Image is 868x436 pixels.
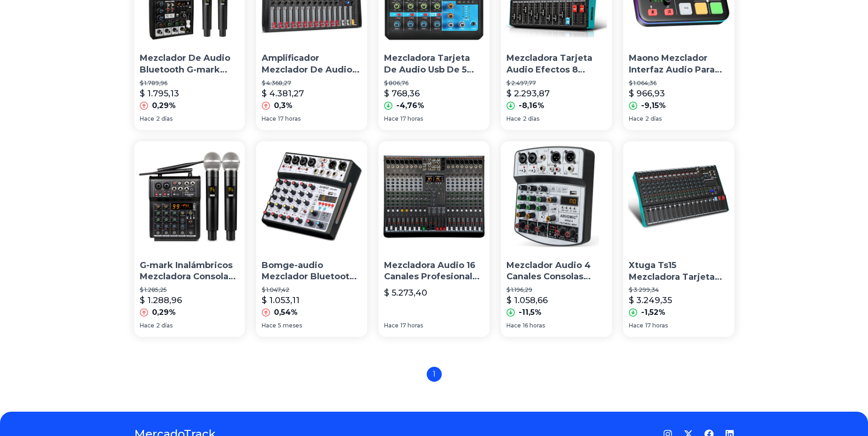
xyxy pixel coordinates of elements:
p: $ 5.273,40 [384,286,427,299]
span: 2 días [523,115,539,123]
img: Mezclador Audio 4 Canales Consolas Sonido Mixer Usb Bluetoot [501,141,612,252]
p: 0,29% [152,307,176,318]
span: Hace [384,322,399,329]
span: Hace [629,115,643,123]
p: 0,29% [152,100,176,111]
p: $ 1.064,36 [629,80,729,87]
p: $ 966,93 [629,87,665,100]
p: $ 1.795,13 [140,87,179,100]
span: Hace [629,322,643,329]
span: Hace [506,322,521,329]
p: G-mark Inalámbricos Mezcladora Consola De Audio 4 Canales [140,260,240,283]
p: -4,76% [396,100,424,111]
span: 17 horas [645,322,668,329]
p: $ 1.288,96 [140,294,182,307]
span: 17 horas [278,115,301,123]
span: Hace [262,115,276,123]
p: Maono Mezclador Interfaz Audio Para Gamer Stream, G1 Neo [629,52,729,76]
p: $ 2.293,87 [506,87,550,100]
p: -1,52% [641,307,665,318]
p: $ 806,76 [384,80,484,87]
p: $ 1.053,11 [262,294,300,307]
span: 2 días [156,115,173,123]
p: $ 3.249,35 [629,294,672,307]
p: Mezclador Audio 4 Canales Consolas Sonido Mixer Usb Bluetoot [506,260,606,283]
p: $ 1.196,29 [506,286,606,294]
span: 5 meses [278,322,302,329]
p: Mezcladora Audio 16 Canales Profesional Con 199 Efectos Dsp [384,260,484,283]
a: G-mark Inalámbricos Mezcladora Consola De Audio 4 CanalesG-mark Inalámbricos Mezcladora Consola D... [134,141,245,337]
p: Xtuga Ts15 Mezcladora Tarjeta Audio Effects 15 Canales Mixer [629,260,729,283]
p: $ 768,36 [384,87,420,100]
p: $ 2.497,77 [506,80,606,87]
p: $ 1.285,25 [140,286,240,294]
p: 0,54% [274,307,298,318]
p: $ 4.381,27 [262,87,304,100]
img: Mezcladora Audio 16 Canales Profesional Con 199 Efectos Dsp [378,141,490,252]
p: $ 3.299,34 [629,286,729,294]
span: Hace [384,115,399,123]
span: Hace [262,322,276,329]
p: $ 1.789,96 [140,80,240,87]
span: 17 horas [400,322,423,329]
p: $ 1.047,42 [262,286,362,294]
p: 0,3% [274,100,293,111]
span: 2 días [645,115,662,123]
p: $ 4.368,27 [262,80,362,87]
span: 17 horas [400,115,423,123]
span: Hace [140,115,154,123]
span: Hace [140,322,154,329]
p: Amplificador Mezclador De Audio De 12 Canales Con Usb [262,52,362,76]
p: Mezcladora Tarjeta Audio Efectos 8 Canales Mezclador 110v [506,52,606,76]
img: G-mark Inalámbricos Mezcladora Consola De Audio 4 Canales [134,141,245,252]
img: Xtuga Ts15 Mezcladora Tarjeta Audio Effects 15 Canales Mixer [623,141,734,252]
p: Mezcladora Tarjeta De Audio Usb De 5 Canales Bluetooth [384,52,484,76]
p: $ 1.058,66 [506,294,548,307]
a: Xtuga Ts15 Mezcladora Tarjeta Audio Effects 15 Canales MixerXtuga Ts15 Mezcladora Tarjeta Audio E... [623,141,734,337]
a: Mezcladora Audio 16 Canales Profesional Con 199 Efectos DspMezcladora Audio 16 Canales Profesiona... [378,141,490,337]
p: -11,5% [519,307,542,318]
span: Hace [506,115,521,123]
span: 16 horas [523,322,545,329]
span: 2 días [156,322,173,329]
p: Bomge-audio Mezclador Bluetooth Usb Dsp (6 Canales) Negro [262,260,362,283]
p: Mezclador De Audio Bluetooth G-mark Studio4 Con 2 Micrófonos [140,52,240,76]
img: Bomge-audio Mezclador Bluetooth Usb Dsp (6 Canales) Negro [256,141,367,252]
a: Mezclador Audio 4 Canales Consolas Sonido Mixer Usb BluetootMezclador Audio 4 Canales Consolas So... [501,141,612,337]
p: -8,16% [519,100,544,111]
a: Bomge-audio Mezclador Bluetooth Usb Dsp (6 Canales) NegroBomge-audio Mezclador Bluetooth Usb Dsp ... [256,141,367,337]
p: -9,15% [641,100,666,111]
